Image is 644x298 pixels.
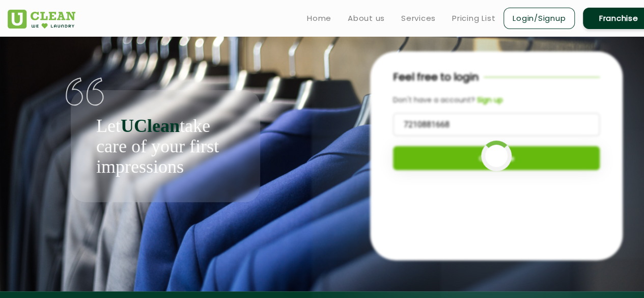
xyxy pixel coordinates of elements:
[475,95,503,105] a: Sign up
[393,95,475,105] span: Don't have a account?
[393,69,479,85] p: Feel free to login
[503,8,575,29] a: Login/Signup
[393,113,600,136] input: Phone no
[66,77,104,106] img: quote-img
[348,12,385,24] a: About us
[452,12,495,24] a: Pricing List
[121,116,180,136] b: UClean
[477,95,503,105] b: Sign up
[307,12,331,24] a: Home
[8,10,75,29] img: UClean Laundry and Dry Cleaning
[393,146,600,170] button: Continue
[96,116,235,177] p: Let take care of your first impressions
[401,12,436,24] a: Services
